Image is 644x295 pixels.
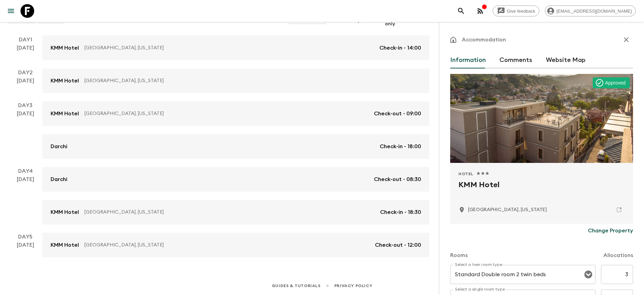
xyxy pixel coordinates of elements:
div: [DATE] [17,110,34,159]
button: Comments [499,52,532,68]
button: Website Map [546,52,586,68]
label: Select a single room type [455,286,505,292]
p: Check-in - 14:00 [379,44,421,52]
p: Tbilisi, Georgia [468,206,547,213]
a: Privacy Policy [334,282,372,290]
p: Check-out - 08:30 [374,175,421,183]
button: menu [4,4,18,18]
span: [EMAIL_ADDRESS][DOMAIN_NAME] [553,9,635,14]
button: Open [583,270,593,279]
button: Information [450,52,486,68]
a: KMM Hotel[GEOGRAPHIC_DATA], [US_STATE]Check-out - 09:00 [42,101,429,126]
p: Check-out - 12:00 [375,241,421,249]
p: Check-in - 18:30 [380,208,421,216]
p: Change Property [588,227,633,235]
p: Day 3 [8,101,42,110]
button: search adventures [454,4,468,18]
p: [GEOGRAPHIC_DATA], [US_STATE] [84,77,416,84]
p: KMM Hotel [51,77,79,85]
button: Change Property [588,224,633,238]
p: Accommodation [462,36,506,44]
div: [EMAIL_ADDRESS][DOMAIN_NAME] [545,5,636,16]
label: Select a twin room type [455,262,502,268]
p: KMM Hotel [51,241,79,249]
a: DarchiCheck-out - 08:30 [42,167,429,192]
div: [DATE] [17,175,34,225]
div: Photo of KMM Hotel [450,74,633,163]
p: Darchi [51,175,67,183]
a: KMM Hotel[GEOGRAPHIC_DATA], [US_STATE] [42,68,429,93]
a: KMM Hotel[GEOGRAPHIC_DATA], [US_STATE]Check-in - 18:30 [42,200,429,225]
a: DarchiCheck-in - 18:00 [42,134,429,159]
p: Darchi [51,142,67,151]
p: KMM Hotel [51,110,79,118]
p: Day 1 [8,36,42,44]
p: [GEOGRAPHIC_DATA], [US_STATE] [84,110,368,117]
p: Check-out - 09:00 [374,110,421,118]
p: Approved [605,79,626,86]
p: Day 5 [8,233,42,241]
p: [GEOGRAPHIC_DATA], [US_STATE] [84,44,374,51]
p: KMM Hotel [51,44,79,52]
p: Day 4 [8,167,42,175]
div: [DATE] [17,241,34,257]
p: Check-in - 18:00 [380,142,421,151]
a: KMM Hotel[GEOGRAPHIC_DATA], [US_STATE]Check-in - 14:00 [42,36,429,60]
a: Give feedback [493,5,539,16]
p: Rooms [450,251,468,259]
span: Hotel [458,171,473,177]
a: KMM Hotel[GEOGRAPHIC_DATA], [US_STATE]Check-out - 12:00 [42,233,429,257]
p: [GEOGRAPHIC_DATA], [US_STATE] [84,242,370,248]
p: KMM Hotel [51,208,79,216]
span: Give feedback [503,9,539,14]
p: [GEOGRAPHIC_DATA], [US_STATE] [84,209,375,216]
p: Day 2 [8,68,42,77]
div: [DATE] [17,77,34,93]
p: Allocations [603,251,633,259]
a: Guides & Tutorials [272,282,321,290]
div: [DATE] [17,44,34,60]
h2: KMM Hotel [458,179,625,201]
